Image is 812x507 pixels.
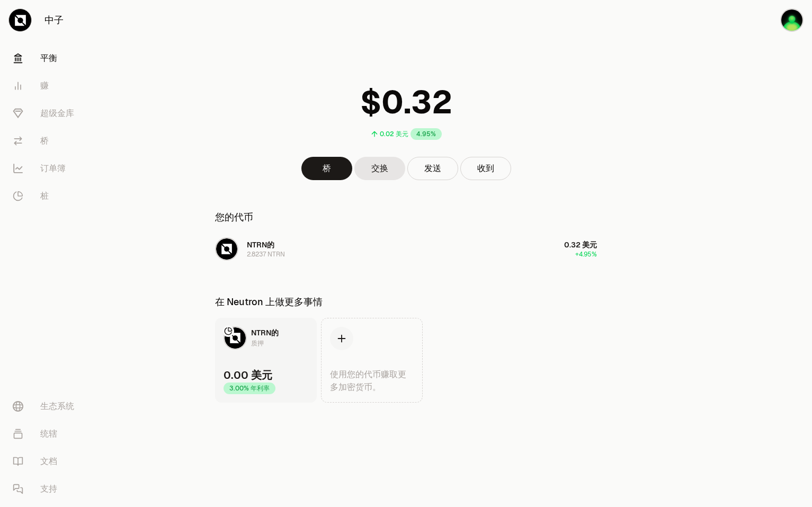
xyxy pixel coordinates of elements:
[380,130,408,138] div: 0.02 美元
[40,79,49,92] font: 赚
[575,250,597,259] span: +4.95%
[225,327,246,349] img: NTRN Logo
[209,233,603,265] button: NTRN LogoNTRN的2.8237 NTRN0.32 美元+4.95%
[4,420,114,448] a: 统辖
[40,162,66,175] font: 订单簿
[4,393,114,420] a: 生态系统
[40,135,49,147] font: 桥
[40,483,57,495] font: 支持
[215,295,323,309] div: 在 Neutron 上做更多事情
[4,100,114,127] a: 超级金库
[4,182,114,210] a: 桩
[44,13,64,28] font: 中子
[247,240,274,250] span: NTRN的
[40,190,49,202] font: 桩
[251,338,264,349] div: 质押
[460,157,511,180] button: 收到
[216,238,237,260] img: NTRN Logo
[40,400,74,413] font: 生态系统
[564,240,597,250] span: 0.32 美元
[4,475,114,503] a: 支持
[354,157,405,180] a: 交换
[40,107,74,120] font: 超级金库
[321,318,423,403] a: 使用您的代币赚取更多加密货币。
[215,318,317,403] a: NTRN LogoNTRN的质押0.00 美元3.00% 年利率
[301,157,352,180] a: 桥
[411,128,442,140] div: 4.95%
[215,210,253,225] div: 您的代币
[40,52,57,65] font: 平衡
[224,368,272,383] div: 0.00 美元
[224,383,275,394] div: 3.00% 年利率
[251,328,279,337] span: NTRN的
[4,72,114,100] a: 赚
[330,368,414,394] div: 使用您的代币赚取更多加密货币。
[247,250,285,259] div: 2.8237 NTRN
[40,455,57,468] font: 文档
[4,155,114,182] a: 订单簿
[4,448,114,475] a: 文档
[407,157,458,180] button: 发送
[4,127,114,155] a: 桥
[781,10,802,31] img: 开普尔
[4,45,114,72] a: 平衡
[40,428,57,440] font: 统辖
